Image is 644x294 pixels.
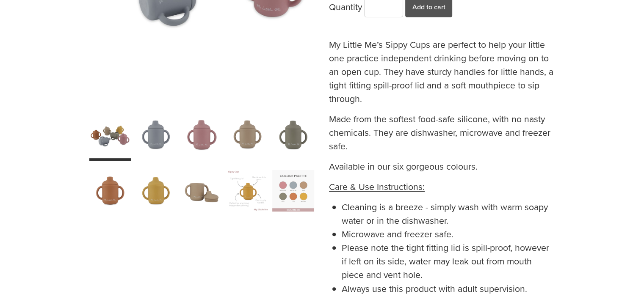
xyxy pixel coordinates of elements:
[329,159,555,173] p: Available in our six gorgeous colours.
[342,200,555,227] li: Cleaning is a breeze - simply wash with warm soapy water or in the dishwasher.
[342,227,555,241] li: Microwave and freezer safe.
[342,241,555,281] li: Please note the tight fitting lid is spill-proof, however if left on its side, water may leak out...
[329,180,425,193] u: Care & Use Instructions:
[329,38,555,105] p: My Little Me’s Sippy Cups are perfect to help your little one practice independent drinking befor...
[329,112,555,153] p: Made from the softest food-safe silicone, with no nasty chemicals. They are dishwasher, microwave...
